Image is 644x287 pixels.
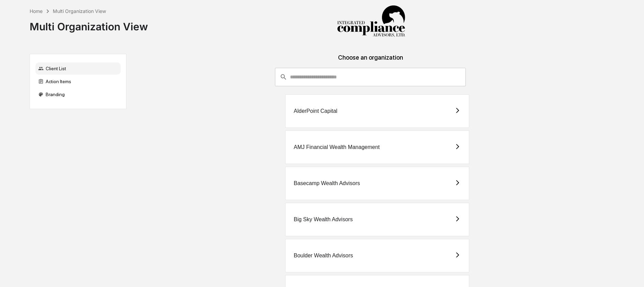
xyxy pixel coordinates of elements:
[294,144,380,150] div: AMJ Financial Wealth Management
[132,54,609,68] div: Choose an organization
[294,180,360,186] div: Basecamp Wealth Advisors
[35,75,121,88] div: Action Items
[35,88,121,101] div: Branding
[275,68,466,86] div: consultant-dashboard__filter-organizations-search-bar
[30,15,148,33] div: Multi Organization View
[294,216,353,223] div: Big Sky Wealth Advisors
[294,108,337,114] div: AlderPoint Capital
[53,8,106,14] div: Multi Organization View
[337,5,405,37] img: Integrated Compliance Advisors
[35,62,121,75] div: Client List
[294,253,353,259] div: Boulder Wealth Advisors
[30,8,43,14] div: Home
